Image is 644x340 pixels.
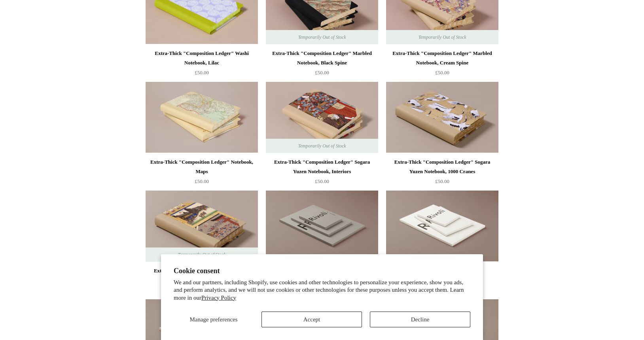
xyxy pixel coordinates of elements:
[195,70,209,76] span: £50.00
[148,49,256,68] div: Extra-Thick "Composition Ledger" Washi Notebook, Lilac
[370,312,470,327] button: Decline
[388,157,496,176] div: Extra-Thick "Composition Ledger" Sogara Yuzen Notebook, 1000 Cranes
[174,267,470,275] h2: Cookie consent
[386,49,498,81] a: Extra-Thick "Composition Ledger" Marbled Notebook, Cream Spine £50.00
[148,266,256,285] div: Extra-Thick "Composition Ledger" Sogara Yuzen Notebook, Ukiyo-e
[146,266,258,298] a: Extra-Thick "Composition Ledger" Sogara Yuzen Notebook, Ukiyo-e £50.00
[148,157,256,176] div: Extra-Thick "Composition Ledger" Notebook, Maps
[146,82,258,153] img: Extra-Thick "Composition Ledger" Notebook, Maps
[386,191,498,262] a: White Rivoli Writing Paper Pad White Rivoli Writing Paper Pad
[261,312,362,327] button: Accept
[266,191,378,262] img: Grey Rivoli Writing Paper Pad
[386,157,498,190] a: Extra-Thick "Composition Ledger" Sogara Yuzen Notebook, 1000 Cranes £50.00
[201,295,236,301] a: Privacy Policy
[170,247,233,262] span: Temporarily Out of Stock
[174,312,254,327] button: Manage preferences
[315,70,329,76] span: £50.00
[435,70,449,76] span: £50.00
[410,30,474,44] span: Temporarily Out of Stock
[195,178,209,184] span: £50.00
[290,139,354,153] span: Temporarily Out of Stock
[266,82,378,153] a: Extra-Thick "Composition Ledger" Sogara Yuzen Notebook, Interiors Extra-Thick "Composition Ledger...
[266,157,378,190] a: Extra-Thick "Composition Ledger" Sogara Yuzen Notebook, Interiors £50.00
[146,191,258,262] a: Extra-Thick "Composition Ledger" Sogara Yuzen Notebook, Ukiyo-e Extra-Thick "Composition Ledger" ...
[266,82,378,153] img: Extra-Thick "Composition Ledger" Sogara Yuzen Notebook, Interiors
[268,157,376,176] div: Extra-Thick "Composition Ledger" Sogara Yuzen Notebook, Interiors
[388,49,496,68] div: Extra-Thick "Composition Ledger" Marbled Notebook, Cream Spine
[146,49,258,81] a: Extra-Thick "Composition Ledger" Washi Notebook, Lilac £50.00
[146,82,258,153] a: Extra-Thick "Composition Ledger" Notebook, Maps Extra-Thick "Composition Ledger" Notebook, Maps
[290,30,354,44] span: Temporarily Out of Stock
[266,49,378,81] a: Extra-Thick "Composition Ledger" Marbled Notebook, Black Spine £50.00
[435,178,449,184] span: £50.00
[315,178,329,184] span: £50.00
[189,316,237,323] span: Manage preferences
[386,191,498,262] img: White Rivoli Writing Paper Pad
[174,279,470,302] p: We and our partners, including Shopify, use cookies and other technologies to personalize your ex...
[146,157,258,190] a: Extra-Thick "Composition Ledger" Notebook, Maps £50.00
[266,191,378,262] a: Grey Rivoli Writing Paper Pad Grey Rivoli Writing Paper Pad
[386,82,498,153] a: Extra-Thick "Composition Ledger" Sogara Yuzen Notebook, 1000 Cranes Extra-Thick "Composition Ledg...
[268,49,376,68] div: Extra-Thick "Composition Ledger" Marbled Notebook, Black Spine
[386,82,498,153] img: Extra-Thick "Composition Ledger" Sogara Yuzen Notebook, 1000 Cranes
[146,191,258,262] img: Extra-Thick "Composition Ledger" Sogara Yuzen Notebook, Ukiyo-e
